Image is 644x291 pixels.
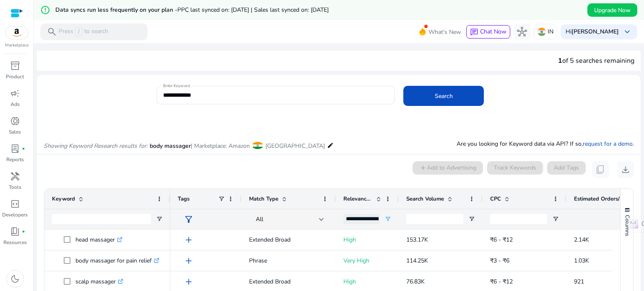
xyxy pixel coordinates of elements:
[574,236,589,244] span: 2.14K
[435,92,453,100] span: Search
[75,252,159,269] p: body massager for pain relief
[406,214,463,224] input: Search Volume Filter Input
[9,128,21,136] p: Sales
[617,161,634,178] button: download
[265,142,325,150] span: [GEOGRAPHIC_DATA]
[47,27,57,37] span: search
[2,211,28,219] p: Developers
[490,257,509,265] span: ₹3 - ₹6
[10,116,20,126] span: donut_small
[470,28,478,36] span: chat
[10,61,20,71] span: inventory_2
[191,142,250,150] span: | Marketplace: Amazon
[343,231,391,248] p: High
[583,140,633,148] a: request for a demo
[10,227,20,237] span: book_4
[343,273,391,290] p: High
[10,199,20,209] span: code_blocks
[6,156,24,163] p: Reports
[403,86,484,106] button: Search
[574,195,624,203] span: Estimated Orders/Month
[558,56,562,65] span: 1
[22,147,25,150] span: fiber_manual_record
[10,144,20,154] span: lab_profile
[75,231,122,248] p: head massager
[10,100,20,108] p: Ads
[490,195,501,203] span: CPC
[44,142,148,150] i: Showing Keyword Research results for:
[514,23,530,40] button: hub
[163,83,190,89] mat-label: Enter Keyword
[75,27,83,36] span: /
[468,216,475,222] button: Open Filter Menu
[428,25,461,39] span: What's New
[52,214,151,224] input: Keyword Filter Input
[566,29,619,35] p: Hi
[490,278,513,286] span: ₹6 - ₹12
[384,216,391,222] button: Open Filter Menu
[178,195,190,203] span: Tags
[9,183,21,191] p: Tools
[548,24,553,39] p: IN
[622,27,632,37] span: keyboard_arrow_down
[571,28,619,36] b: [PERSON_NAME]
[184,256,194,266] span: add
[5,42,29,49] p: Marketplace
[594,6,631,15] span: Upgrade Now
[249,273,328,290] p: Extended Broad
[52,195,75,203] span: Keyword
[406,236,428,244] span: 153.17K
[40,5,50,15] mat-icon: error_outline
[256,215,263,223] span: All
[406,278,425,286] span: 76.83K
[517,27,527,37] span: hub
[490,214,547,224] input: CPC Filter Input
[480,28,506,36] span: Chat Now
[6,73,24,80] p: Product
[343,195,373,203] span: Relevance Score
[490,236,513,244] span: ₹6 - ₹12
[558,56,634,66] div: of 5 searches remaining
[10,171,20,181] span: handyman
[177,6,329,14] span: PPC last synced on: [DATE] | Sales last synced on: [DATE]
[552,216,559,222] button: Open Filter Menu
[10,274,20,284] span: dark_mode
[5,26,28,39] img: amazon.svg
[184,277,194,287] span: add
[587,3,637,17] button: Upgrade Now
[10,88,20,98] span: campaign
[184,235,194,245] span: add
[343,252,391,269] p: Very High
[59,27,108,36] p: Press to search
[3,239,27,246] p: Resources
[457,139,634,148] p: Are you looking for Keyword data via API? If so, .
[574,278,584,286] span: 921
[327,140,334,150] mat-icon: edit
[621,165,631,175] span: download
[156,216,163,222] button: Open Filter Menu
[22,230,25,233] span: fiber_manual_record
[184,214,194,224] span: filter_alt
[249,231,328,248] p: Extended Broad
[406,257,428,265] span: 114.25K
[55,7,329,14] h5: Data syncs run less frequently on your plan -
[75,273,123,290] p: scalp massager
[623,215,631,236] span: Columns
[249,195,278,203] span: Match Type
[538,28,546,36] img: in.svg
[406,195,444,203] span: Search Volume
[574,257,589,265] span: 1.03K
[150,142,191,150] span: body massager
[249,252,328,269] p: Phrase
[466,25,510,39] button: chatChat Now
